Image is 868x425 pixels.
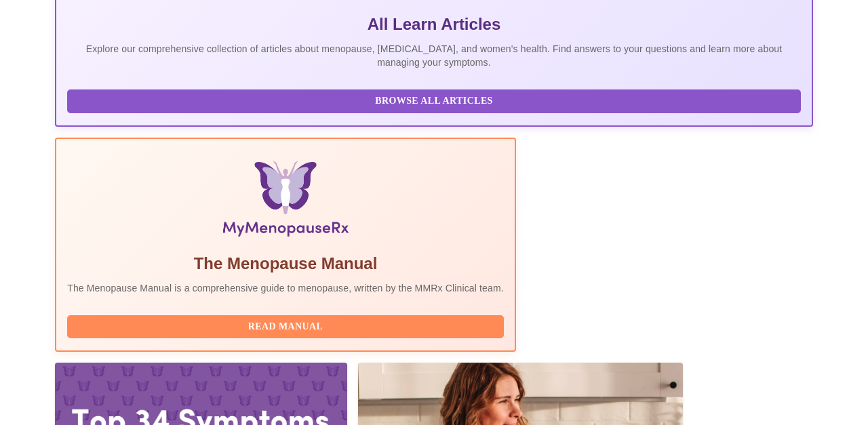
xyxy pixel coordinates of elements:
[67,320,507,331] a: Read Manual
[67,281,504,295] p: The Menopause Manual is a comprehensive guide to menopause, written by the MMRx Clinical team.
[81,319,490,336] span: Read Manual
[67,14,801,35] h5: All Learn Articles
[81,93,787,110] span: Browse All Articles
[136,161,434,242] img: Menopause Manual
[67,315,504,339] button: Read Manual
[67,42,801,69] p: Explore our comprehensive collection of articles about menopause, [MEDICAL_DATA], and women's hea...
[67,89,801,113] button: Browse All Articles
[67,94,804,106] a: Browse All Articles
[67,253,504,275] h5: The Menopause Manual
